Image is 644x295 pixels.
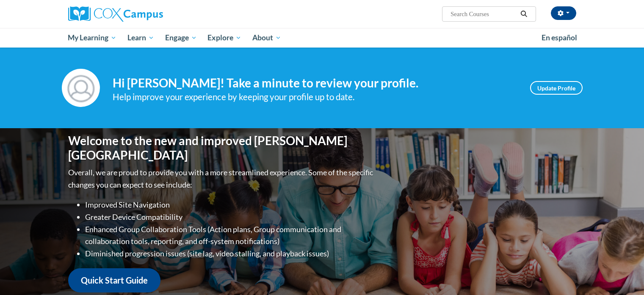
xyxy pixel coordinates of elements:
[55,28,589,48] div: Main menu
[68,166,375,191] p: Overall, we are proud to provide you with a more streamlined experience. Some of the specific cha...
[85,199,375,211] li: Improved Site Navigation
[68,6,229,22] a: Cox Campus
[450,9,517,19] input: Search Courses
[207,33,241,43] span: Explore
[62,69,100,107] img: Profile Image
[247,28,287,48] a: About
[536,29,583,47] a: En español
[610,261,637,288] iframe: Button to launch messaging window
[68,268,160,292] a: Quick Start Guide
[113,76,517,90] h4: Hi [PERSON_NAME]! Take a minute to review your profile.
[122,28,160,48] a: Learn
[165,33,197,43] span: Engage
[85,223,375,248] li: Enhanced Group Collaboration Tools (Action plans, Group communication and collaboration tools, re...
[127,33,154,43] span: Learn
[542,33,577,42] span: En español
[68,33,116,43] span: My Learning
[68,6,163,22] img: Cox Campus
[113,90,517,104] div: Help improve your experience by keeping your profile up to date.
[85,247,375,260] li: Diminished progression issues (site lag, video stalling, and playback issues)
[63,28,122,48] a: My Learning
[68,134,375,162] h1: Welcome to the new and improved [PERSON_NAME][GEOGRAPHIC_DATA]
[530,81,583,95] a: Update Profile
[252,33,281,43] span: About
[85,211,375,223] li: Greater Device Compatibility
[202,28,247,48] a: Explore
[517,9,530,19] button: Search
[160,28,202,48] a: Engage
[551,6,576,20] button: Account Settings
